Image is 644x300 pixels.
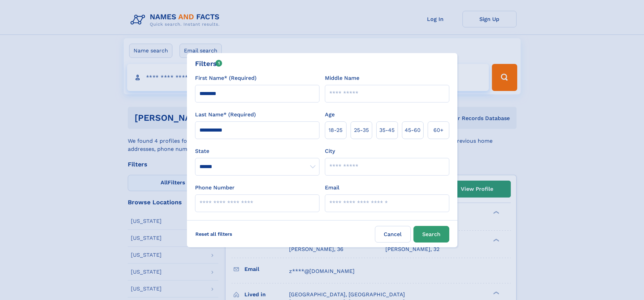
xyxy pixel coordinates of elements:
[433,126,444,134] span: 60+
[413,226,449,243] button: Search
[191,226,237,242] label: Reset all filters
[195,147,319,155] label: State
[329,126,342,134] span: 18‑25
[325,184,339,192] label: Email
[195,184,235,192] label: Phone Number
[405,126,421,134] span: 45‑60
[195,59,222,69] div: Filters
[325,74,359,82] label: Middle Name
[195,111,256,119] label: Last Name* (Required)
[325,147,335,155] label: City
[195,74,257,82] label: First Name* (Required)
[325,111,335,119] label: Age
[354,126,369,134] span: 25‑35
[379,126,395,134] span: 35‑45
[375,226,411,243] label: Cancel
